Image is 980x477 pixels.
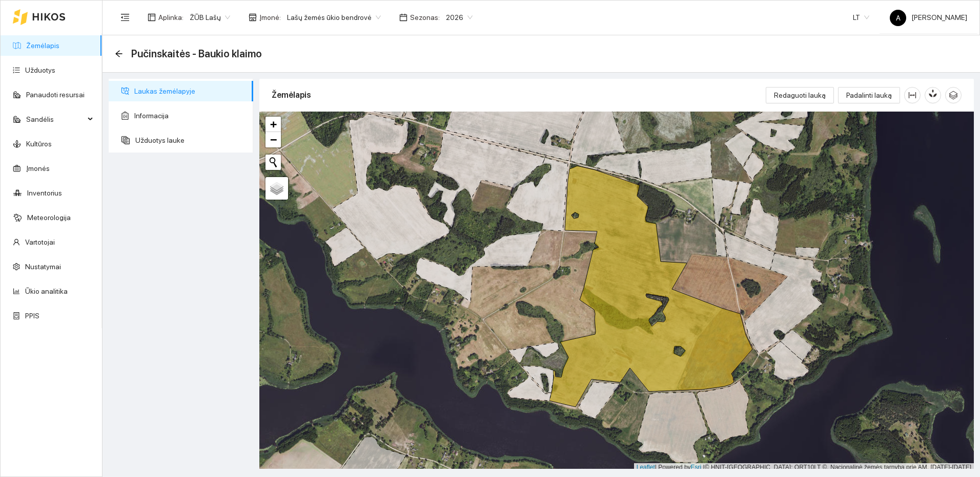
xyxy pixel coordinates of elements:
a: Panaudoti resursai [26,91,85,99]
span: ŽŪB Lašų [190,10,230,25]
a: Esri [691,464,702,471]
span: layout [148,13,156,21]
span: Sezonas : [410,12,440,23]
a: PPIS [25,312,39,320]
div: | Powered by © HNIT-[GEOGRAPHIC_DATA]; ORT10LT ©, Nacionalinė žemės tarnyba prie AM, [DATE]-[DATE] [634,463,974,472]
a: Meteorologija [27,213,71,222]
a: Įmonės [26,164,50,172]
span: + [270,118,277,131]
a: Zoom in [266,117,281,132]
span: Sandėlis [26,109,85,129]
span: | [703,464,705,471]
a: Kultūros [26,140,52,148]
a: Žemėlapis [26,41,59,50]
span: A [896,10,901,26]
span: menu-fold [120,13,130,22]
a: Redaguoti lauką [766,91,834,99]
button: Initiate a new search [266,155,281,170]
span: LT [853,10,869,25]
button: Redaguoti lauką [766,87,834,103]
button: menu-fold [115,7,135,28]
span: Laukas žemėlapyje [134,81,245,101]
span: arrow-left [115,50,123,58]
div: Žemėlapis [272,80,766,110]
span: Lašų žemės ūkio bendrovė [287,10,381,25]
span: Užduotys lauke [135,130,245,150]
span: [PERSON_NAME] [890,13,967,21]
a: Padalinti lauką [838,91,900,99]
a: Inventorius [27,189,62,197]
a: Nustatymai [25,263,61,271]
span: Pučinskaitės - Baukio klaimo [131,46,262,62]
span: shop [249,13,257,21]
button: column-width [904,87,921,103]
a: Zoom out [266,132,281,147]
span: column-width [905,91,920,99]
a: Vartotojai [25,238,55,246]
span: Aplinka : [158,12,183,23]
span: 2026 [446,10,473,25]
a: Layers [266,177,288,200]
a: Užduotys [25,66,55,74]
span: Redaguoti lauką [774,90,826,101]
span: Įmonė : [259,12,281,23]
span: Informacija [134,105,245,126]
div: Atgal [115,50,123,58]
span: Padalinti lauką [846,90,892,101]
a: Leaflet [637,464,655,471]
button: Padalinti lauką [838,87,900,103]
span: calendar [399,13,407,21]
span: − [270,133,277,146]
a: Ūkio analitika [25,287,68,295]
